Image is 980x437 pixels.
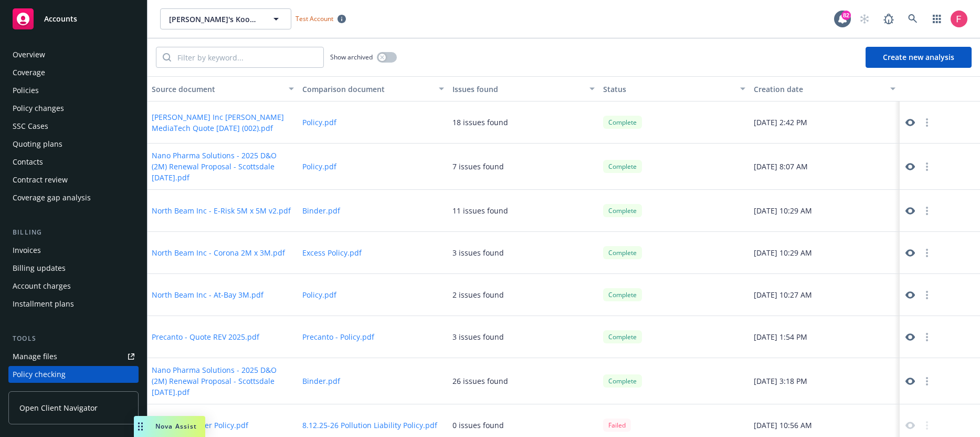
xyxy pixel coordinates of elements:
[452,375,508,387] div: 26 issues found
[750,274,900,316] div: [DATE] 10:27 AM
[750,358,900,404] div: [DATE] 3:18 PM
[878,8,899,29] a: Report a Bug
[750,76,900,101] button: Creation date
[8,242,139,259] a: Invoices
[8,154,139,170] a: Contacts
[750,101,900,144] div: [DATE] 2:42 PM
[302,161,336,172] button: Policy.pdf
[452,117,508,128] div: 18 issues found
[8,348,139,365] a: Manage files
[8,260,139,277] a: Billing updates
[448,76,599,101] button: Issues found
[603,419,631,432] div: Failed
[152,84,282,95] div: Source document
[302,117,336,128] button: Policy.pdf
[13,348,57,365] div: Manage files
[603,246,642,259] div: Complete
[13,366,66,383] div: Policy checking
[8,278,139,294] a: Account charges
[302,247,362,258] button: Excess Policy.pdf
[171,47,323,67] input: Filter by keyword...
[452,205,508,216] div: 11 issues found
[169,14,260,25] span: [PERSON_NAME]'s Kookies
[902,8,923,29] a: Search
[19,402,98,413] span: Open Client Navigator
[302,331,374,342] button: Precanto - Policy.pdf
[152,331,259,342] button: Precanto - Quote REV 2025.pdf
[302,84,433,95] div: Comparison document
[152,364,294,398] button: Nano Pharma Solutions - 2025 D&O (2M) Renewal Proposal - Scottsdale [DATE].pdf
[8,333,139,344] div: Tools
[603,288,642,301] div: Complete
[302,205,340,216] button: Binder.pdf
[452,331,504,342] div: 3 issues found
[13,296,74,312] div: Installment plans
[452,420,504,431] div: 0 issues found
[8,118,139,135] a: SSC Cases
[160,8,291,29] button: [PERSON_NAME]'s Kookies
[13,64,45,81] div: Coverage
[302,289,336,300] button: Policy.pdf
[8,4,139,34] a: Accounts
[750,144,900,190] div: [DATE] 8:07 AM
[152,111,294,134] button: [PERSON_NAME] Inc [PERSON_NAME] MediaTech Quote [DATE] (002).pdf
[750,316,900,358] div: [DATE] 1:54 PM
[452,161,504,172] div: 7 issues found
[8,100,139,117] a: Policy changes
[302,420,437,431] button: 8.12.25-26 Pollution Liability Policy.pdf
[603,374,642,388] div: Complete
[13,100,64,117] div: Policy changes
[8,227,139,238] div: Billing
[152,205,291,216] button: North Beam Inc - E-Risk 5M x 5M v2.pdf
[8,189,139,206] a: Coverage gap analysis
[8,366,139,383] a: Policy checking
[866,47,972,68] button: Create new analysis
[13,189,91,206] div: Coverage gap analysis
[750,232,900,274] div: [DATE] 10:29 AM
[754,84,884,95] div: Creation date
[147,76,298,101] button: Source document
[13,136,62,153] div: Quoting plans
[152,289,264,300] button: North Beam Inc - At-Bay 3M.pdf
[8,46,139,63] a: Overview
[8,82,139,99] a: Policies
[152,247,285,258] button: North Beam Inc - Corona 2M x 3M.pdf
[750,190,900,232] div: [DATE] 10:29 AM
[599,76,750,101] button: Status
[841,11,851,20] div: 82
[330,53,373,62] span: Show archived
[134,416,205,437] button: Nova Assist
[603,160,642,173] div: Complete
[8,64,139,81] a: Coverage
[44,15,77,23] span: Accounts
[926,8,947,29] a: Switch app
[13,46,45,63] div: Overview
[13,260,66,277] div: Billing updates
[603,116,642,129] div: Complete
[13,118,48,135] div: SSC Cases
[603,84,734,95] div: Status
[155,422,197,431] span: Nova Assist
[152,150,294,183] button: Nano Pharma Solutions - 2025 D&O (2M) Renewal Proposal - Scottsdale [DATE].pdf
[13,171,68,188] div: Contract review
[8,296,139,312] a: Installment plans
[298,76,449,101] button: Comparison document
[603,330,642,343] div: Complete
[854,8,875,29] a: Start snowing
[13,82,39,99] div: Policies
[302,375,340,387] button: Binder.pdf
[452,247,504,258] div: 3 issues found
[8,136,139,153] a: Quoting plans
[951,11,967,27] img: photo
[13,154,43,170] div: Contacts
[13,242,41,259] div: Invoices
[134,416,147,437] div: Drag to move
[452,289,504,300] div: 2 issues found
[8,171,139,188] a: Contract review
[452,84,583,95] div: Issues found
[163,53,171,62] svg: Search
[13,278,71,294] div: Account charges
[291,13,350,24] span: Test Account
[603,204,642,217] div: Complete
[296,14,333,23] span: Test Account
